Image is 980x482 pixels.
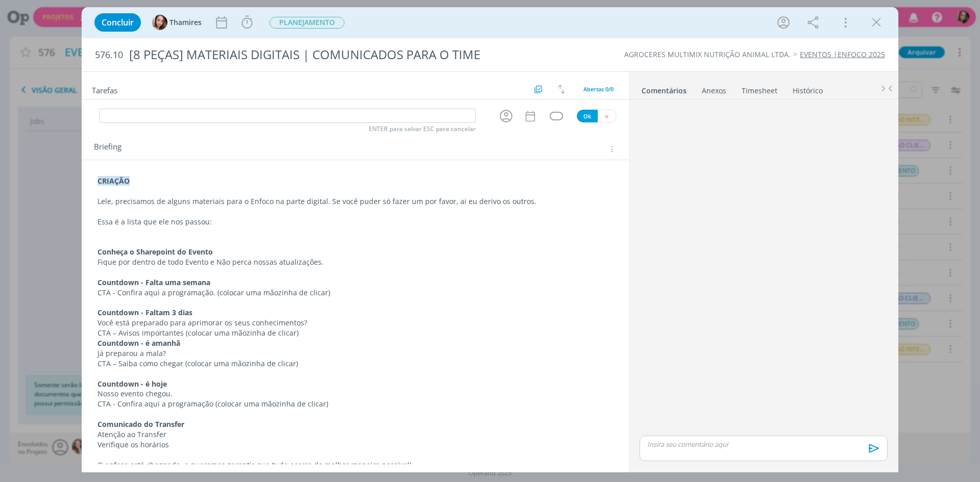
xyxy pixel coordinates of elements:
strong: Countdown - Faltam 3 dias [97,308,192,317]
button: Ok [577,110,598,122]
p: Verifique os horários [97,440,613,450]
p: CTA – Saiba como chegar (colocar uma mãozinha de clicar) [97,359,613,369]
img: arrow-down-up.svg [558,85,565,94]
a: Comentários [641,81,687,96]
a: Histórico [792,81,823,96]
span: Abertas 0/0 [583,85,614,93]
p: CTA - Confira aqui a programação. (colocar uma mãozinha de clicar) [97,288,613,298]
strong: CRIAÇÃO [97,176,130,186]
p: Essa é a lista que ele nos passou: [97,217,613,227]
span: Briefing [94,143,121,156]
button: PLANEJAMENTO [269,16,345,29]
button: Concluir [94,13,141,32]
strong: Conheça o Sharepoint do Evento [97,247,213,257]
p: O enfoco está chegando, e queremos garantir que tudo ocorra da melhor maneira possível! [97,460,613,470]
span: Tarefas [92,83,117,95]
p: Lele, precisamos de alguns materiais para o Enfoco na parte digital. Se você puder só fazer um po... [97,196,613,207]
strong: Countdown - Falta uma semana [97,277,210,287]
div: Anexos [702,86,726,96]
p: CTA - Confira aqui a programação (colocar uma mãozinha de clicar) [97,399,613,409]
span: Thamires [169,19,202,26]
a: Timesheet [741,81,778,96]
span: ENTER para salvar ESC para cancelar [369,125,476,133]
strong: Countdown - é amanhã [97,338,180,348]
p: Nosso evento chegou. [97,389,613,399]
p: CTA – Avisos importantes (colocar uma mãozinha de clicar) [97,328,613,338]
span: 576.10 [95,49,123,61]
img: T [152,15,167,30]
p: Já preparou a mala? [97,348,613,359]
p: Fique por dentro de todo Evento e Não perca nossas atualizações. [97,257,613,267]
a: EVENTOS |ENFOCO 2025 [800,49,885,59]
strong: Comunicado do Transfer [97,419,184,429]
a: AGROCERES MULTIMIX NUTRIÇÃO ANIMAL LTDA. [624,49,791,59]
button: TThamires [152,15,202,30]
span: Concluir [102,18,134,27]
p: Atenção ao Transfer [97,429,613,440]
strong: Countdown - é hoje [97,379,167,389]
p: Você está preparado para aprimorar os seus conhecimentos? [97,318,613,328]
span: PLANEJAMENTO [269,17,345,29]
div: dialog [82,7,898,472]
div: [8 PEÇAS] MATERIAIS DIGITAIS | COMUNICADOS PARA O TIME [125,42,552,67]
